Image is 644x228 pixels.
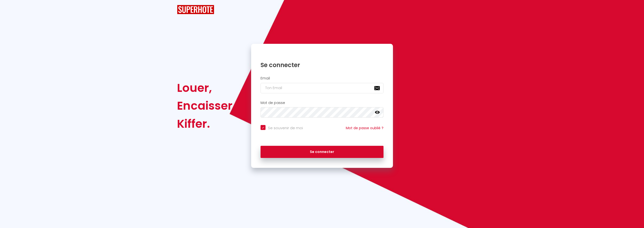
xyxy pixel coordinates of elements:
button: Se connecter [261,146,383,158]
div: Louer, [177,79,235,97]
h1: Se connecter [261,61,383,69]
div: Encaisser, [177,97,235,115]
div: Kiffer. [177,115,235,133]
h2: Email [261,76,383,80]
h2: Mot de passe [261,101,383,105]
img: SuperHote logo [177,5,214,14]
a: Mot de passe oublié ? [346,126,383,130]
input: Ton Email [261,83,383,93]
